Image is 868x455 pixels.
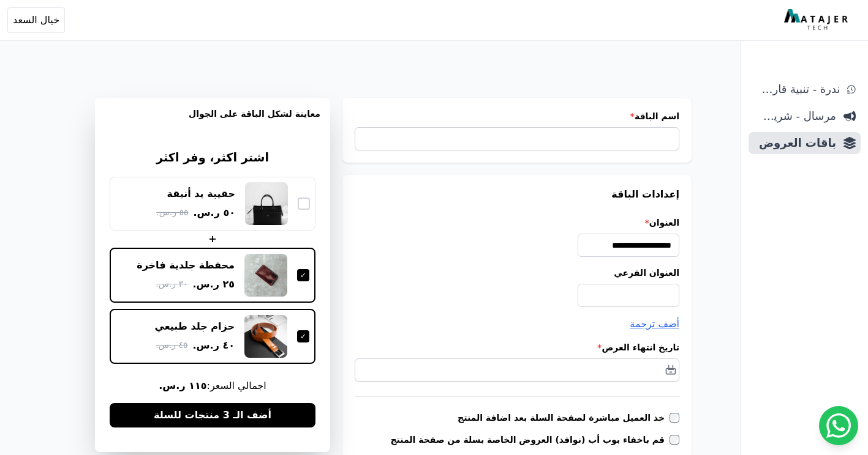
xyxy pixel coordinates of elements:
span: ٢٥ ر.س. [192,277,235,292]
span: أضف الـ 3 منتجات للسلة [154,408,271,423]
span: خيال السعد [13,13,59,28]
div: + [110,232,315,246]
span: أضف ترجمة [630,318,679,330]
img: حزام جلد طبيعي [244,315,287,358]
label: العنوان الفرعي [355,267,679,279]
label: تاريخ انتهاء العرض [355,341,679,353]
span: ٤٠ ر.س. [192,338,235,353]
img: حقيبة يد أنيقة [245,182,288,225]
span: ندرة - تنبية قارب علي النفاذ [753,81,840,98]
span: ٤٥ ر.س. [156,339,187,352]
button: أضف ترجمة [630,317,679,331]
div: محفظة جلدية فاخرة [137,259,235,272]
label: خذ العميل مباشرة لصفحة السلة بعد اضافة المنتج [458,412,670,424]
span: ٣٠ ر.س. [156,278,187,290]
div: حقيبة يد أنيقة [167,187,235,201]
h3: اشتر اكثر، وفر اكثر [110,149,315,167]
span: اجمالي السعر: [110,379,315,393]
button: خيال السعد [7,7,65,33]
span: مرسال - شريط دعاية [753,108,836,125]
div: حزام جلد طبيعي [155,320,235,333]
span: ٥٥ ر.س. [156,206,188,219]
h3: معاينة لشكل الباقة على الجوال [105,108,320,135]
span: باقات العروض [753,135,836,152]
label: العنوان [355,216,679,229]
span: ٥٠ ر.س. [193,205,235,220]
label: قم باخفاء بوب أب (نوافذ) العروض الخاصة بسلة من صفحة المنتج [390,434,670,446]
label: اسم الباقة [355,110,679,122]
img: MatajerTech Logo [784,9,851,31]
button: أضف الـ 3 منتجات للسلة [110,403,315,427]
h3: إعدادات الباقة [355,187,679,202]
img: محفظة جلدية فاخرة [244,254,287,297]
b: ١١٥ ر.س. [159,380,206,391]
